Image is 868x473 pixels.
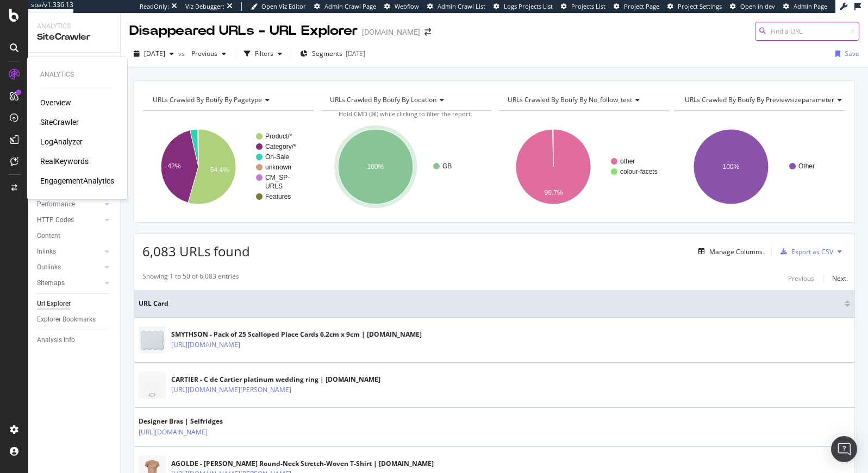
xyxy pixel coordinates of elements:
a: RealKeywords [40,156,89,167]
div: ReadOnly: [140,2,169,11]
a: Inlinks [37,246,102,257]
span: Admin Crawl Page [324,2,376,10]
text: other [620,157,635,165]
svg: A chart. [320,119,490,214]
span: Hold CMD (⌘) while clicking to filter the report. [339,110,472,118]
div: Content [37,230,60,242]
span: Project Settings [678,2,722,10]
div: Viz Debugger: [185,2,224,11]
span: URLs Crawled By Botify By no_follow_test [508,95,632,104]
div: Previous [788,274,814,283]
button: Export as CSV [776,243,833,260]
button: Next [832,272,846,285]
a: Content [37,230,113,242]
h4: URLs Crawled By Botify By location [328,91,482,109]
text: 99.7% [544,189,563,197]
a: Admin Crawl List [427,2,485,11]
div: HTTP Codes [37,215,74,226]
a: Projects List [561,2,605,11]
text: 100% [722,163,739,171]
a: Performance [37,199,102,210]
a: Logs Projects List [494,2,553,11]
span: 2025 Aug. 25th [144,49,165,58]
div: SiteCrawler [37,31,111,43]
div: Save [845,49,859,58]
img: main image [139,323,166,358]
button: Previous [187,45,230,62]
text: Product/* [265,133,292,140]
svg: A chart. [675,119,846,214]
svg: A chart. [142,119,313,214]
div: Outlinks [37,262,61,273]
a: [URL][DOMAIN_NAME][PERSON_NAME] [171,384,291,395]
a: [URL][DOMAIN_NAME] [171,339,240,350]
img: main image [139,368,166,403]
text: 100% [367,163,384,171]
text: 54.4% [210,166,229,174]
span: Logs Projects List [504,2,553,10]
div: Performance [37,199,75,210]
button: Segments[DATE] [296,45,370,62]
a: Outlinks [37,262,102,273]
div: Overview [40,97,71,108]
div: Next [832,274,846,283]
span: Open in dev [740,2,775,10]
a: Project Page [614,2,659,11]
a: HTTP Codes [37,215,102,226]
div: Analytics [37,22,111,31]
span: Admin Page [794,2,827,10]
h4: URLs Crawled By Botify By pagetype [151,91,304,109]
span: URLs Crawled By Botify By location [330,95,436,104]
span: Admin Crawl List [438,2,485,10]
a: Open Viz Editor [251,2,306,11]
a: Webflow [384,2,419,11]
div: SMYTHSON - Pack of 25 Scalloped Place Cards 6.2cm x 9cm | [DOMAIN_NAME] [171,330,422,339]
text: 42% [167,162,180,170]
text: unknown [265,163,291,171]
a: SiteCrawler [40,117,79,128]
div: Analytics [40,70,114,79]
div: Open Intercom Messenger [831,436,857,462]
div: [DATE] [346,49,365,58]
button: Manage Columns [694,245,763,258]
span: 6,083 URLs found [142,242,250,260]
div: arrow-right-arrow-left [424,28,431,36]
text: Features [265,193,291,200]
a: Sitemaps [37,278,102,289]
div: Disappeared URLs - URL Explorer [129,22,358,40]
span: Webflow [395,2,419,10]
div: Designer Bras | Selfridges [139,417,255,426]
div: Showing 1 to 50 of 6,083 entries [142,272,239,285]
a: Explorer Bookmarks [37,314,113,325]
a: [URL][DOMAIN_NAME] [139,427,208,438]
button: Previous [788,272,814,285]
div: EngagementAnalytics [40,175,114,186]
a: Admin Page [783,2,827,11]
div: Manage Columns [709,247,763,256]
text: colour-facets [620,168,658,175]
div: Url Explorer [37,298,71,310]
div: AGOLDE - [PERSON_NAME] Round-Neck Stretch-Woven T-Shirt | [DOMAIN_NAME] [171,459,434,469]
div: Sitemaps [37,278,65,289]
span: URL Card [139,299,842,308]
svg: A chart. [497,119,667,214]
span: Projects List [571,2,605,10]
h4: URLs Crawled By Botify By previewsizeparameter [683,91,851,109]
div: Analysis Info [37,335,75,346]
div: [DOMAIN_NAME] [362,27,420,37]
a: Url Explorer [37,298,113,310]
div: Filters [255,49,273,58]
a: Analysis Info [37,335,113,346]
button: [DATE] [129,45,178,62]
div: Export as CSV [791,247,833,256]
span: Previous [187,49,217,58]
a: Project Settings [667,2,722,11]
text: Category/* [265,143,296,150]
span: Open Viz Editor [261,2,306,10]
